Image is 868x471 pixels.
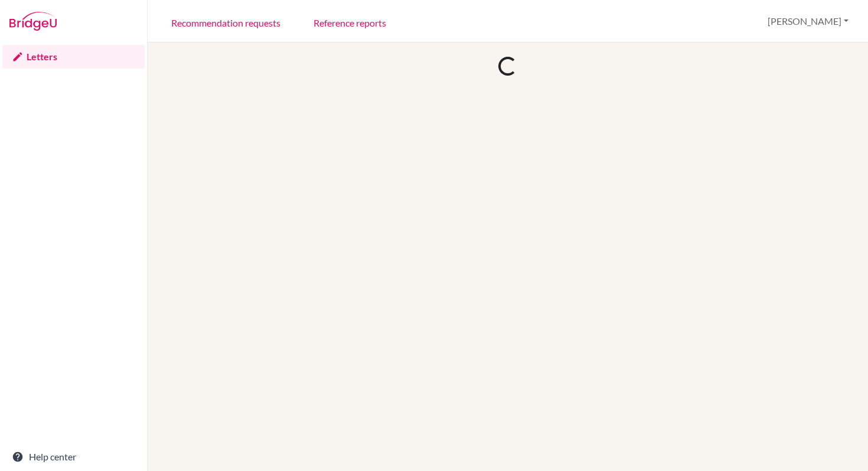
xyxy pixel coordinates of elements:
a: Reference reports [304,2,396,43]
div: Loading... [496,54,520,78]
img: Bridge-U [9,12,57,31]
a: Recommendation requests [162,2,290,43]
button: [PERSON_NAME] [762,10,854,33]
a: Help center [2,445,145,469]
a: Letters [2,45,145,69]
